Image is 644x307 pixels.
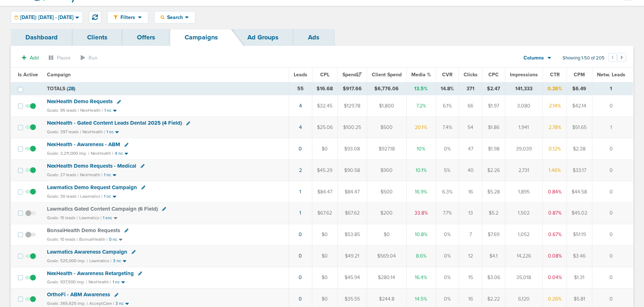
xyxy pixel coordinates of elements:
[567,117,592,138] td: $51.65
[47,291,110,298] span: OrthoFi - ABM Awareness
[43,82,289,95] td: TOTALS ( )
[18,72,38,78] span: Is Active
[47,120,182,126] span: NexHealth - Gated Content Leads Dental 2025 (4 Field)
[459,82,482,95] td: 371
[442,72,453,78] span: CVR
[233,29,293,46] a: Ad Groups
[312,267,337,288] td: $0
[592,224,633,245] td: 0
[488,72,499,78] span: CPC
[299,274,302,280] a: 0
[79,215,101,220] small: Lawmatics |
[597,72,625,78] span: Netw. Leads
[72,29,122,46] a: Clients
[342,72,362,78] span: Spend
[367,224,406,245] td: $0
[47,258,88,264] small: Goals: 525,000 imp. |
[47,227,120,234] span: BonsaiHealth Demo Requests
[505,117,543,138] td: 1,941
[567,202,592,224] td: $45.02
[299,146,302,152] a: 0
[372,72,402,78] span: Client Spend
[407,181,436,202] td: 16.9%
[18,53,43,63] button: Add
[294,72,307,78] span: Leads
[459,224,482,245] td: 7
[510,72,538,78] span: Impressions
[617,53,626,62] button: Go to next page
[407,82,436,95] td: 13.5%
[320,72,330,78] span: CPL
[407,202,436,224] td: 33.8%
[338,160,367,181] td: $90.58
[567,245,592,267] td: $3.46
[459,138,482,160] td: 47
[79,237,108,242] small: BonsaiHealth |
[299,296,302,302] a: 0
[20,15,74,20] span: [DATE]: [DATE] - [DATE]
[482,160,505,181] td: $2.26
[459,245,482,267] td: 12
[312,224,337,245] td: $0
[106,129,114,135] small: 1 nc
[338,82,367,95] td: $917.66
[299,210,301,216] a: 1
[543,95,567,117] td: 2.14%
[47,194,79,199] small: Goals: 30 leads |
[312,138,337,160] td: $0
[567,82,592,95] td: $6.49
[47,206,158,212] span: Lawmatics Gated Content Campaign (6 Field)
[436,202,459,224] td: 7.7%
[608,54,626,63] ul: Pagination
[82,129,105,134] small: NexHealth |
[47,129,81,135] small: Goals: 397 leads |
[47,163,136,169] span: NexHealth Demo Requests - Medical
[89,258,112,263] small: Lawmatics |
[367,160,406,181] td: $900
[312,82,337,95] td: $16.68
[407,138,436,160] td: 10%
[47,172,79,178] small: Goals: 27 leads |
[567,138,592,160] td: $2.38
[289,82,312,95] td: 55
[543,160,567,181] td: 1.46%
[367,82,406,95] td: $6,776.06
[293,29,334,46] a: Ads
[47,72,71,78] span: Campaign
[592,95,633,117] td: 0
[367,267,406,288] td: $280.14
[104,172,111,178] small: 1 nc
[407,224,436,245] td: 10.8%
[80,172,103,177] small: NexHealth |
[47,279,87,285] small: Goals: 937,500 imp. |
[89,279,111,284] small: NexHealth |
[482,95,505,117] td: $1.97
[299,253,302,259] a: 0
[47,141,120,148] span: NexHealth - Awareness - ABM
[103,215,112,221] small: 1 snc
[80,108,103,113] small: NexHealth |
[543,82,567,95] td: 0.26%
[299,189,301,195] a: 1
[482,138,505,160] td: $1.98
[115,151,123,156] small: 4 nc
[592,138,633,160] td: 0
[113,279,120,285] small: 1 nc
[482,202,505,224] td: $5.2
[367,117,406,138] td: $500
[47,108,79,113] small: Goals: 95 leads |
[543,181,567,202] td: 0.84%
[436,181,459,202] td: 6.3%
[312,245,337,267] td: $0
[47,215,78,221] small: Goals: 15 leads |
[407,160,436,181] td: 10.1%
[505,202,543,224] td: 1,502
[543,202,567,224] td: 0.87%
[91,151,113,156] small: NexHealth |
[122,29,170,46] a: Offers
[407,267,436,288] td: 16.4%
[459,95,482,117] td: 66
[47,151,89,156] small: Goals: 2,211,000 imp. |
[47,237,78,242] small: Goals: 10 leads |
[11,29,72,46] a: Dashboard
